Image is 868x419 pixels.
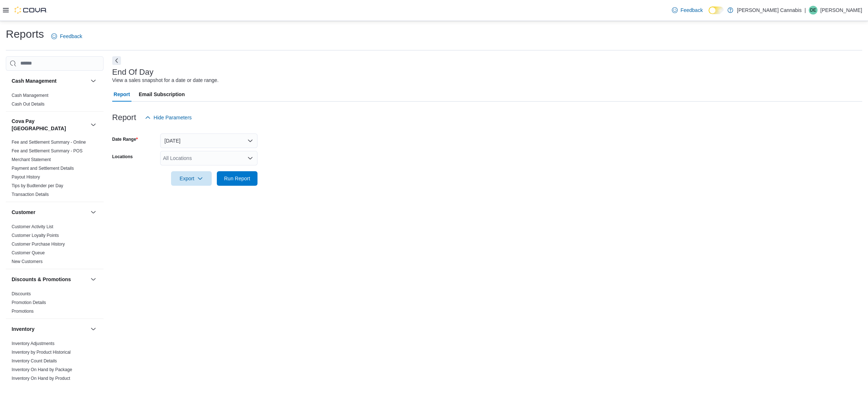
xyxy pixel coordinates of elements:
p: [PERSON_NAME] Cannabis [737,6,802,15]
a: Fee and Settlement Summary - POS [12,148,82,153]
a: Inventory by Product Historical [12,350,71,355]
div: Cash Management [6,91,104,111]
p: [PERSON_NAME] [820,6,862,15]
span: New Customers [12,259,42,264]
a: Customer Queue [12,250,45,255]
a: Promotions [12,309,34,314]
span: Feedback [681,7,703,14]
span: Customer Queue [12,250,45,256]
span: Payment and Settlement Details [12,165,74,171]
span: Inventory Count Details [12,358,57,364]
button: Customer [12,209,88,216]
a: Feedback [48,29,85,44]
a: Inventory Adjustments [12,341,54,346]
div: Customer [6,222,104,269]
h1: Reports [6,27,44,41]
a: Cash Out Details [12,102,45,107]
button: Inventory [89,325,98,333]
span: Customer Purchase History [12,241,65,247]
div: Cova Pay [GEOGRAPHIC_DATA] [6,138,104,202]
a: Merchant Statement [12,157,51,162]
button: Next [112,56,121,65]
a: Promotion Details [12,300,46,305]
span: Tips by Budtender per Day [12,183,63,189]
button: [DATE] [160,133,257,148]
a: Customer Loyalty Points [12,233,59,238]
div: Derya Eser [809,6,818,15]
span: Promotion Details [12,300,46,305]
span: Merchant Statement [12,157,51,163]
a: Inventory On Hand by Package [12,367,72,372]
span: Inventory Transactions [12,384,56,390]
a: Customer Purchase History [12,242,65,247]
span: Customer Activity List [12,224,53,230]
button: Inventory [12,325,88,333]
div: Discounts & Promotions [6,289,104,319]
span: Report [114,87,130,102]
h3: Customer [12,209,35,216]
button: Run Report [217,171,257,186]
button: Hide Parameters [142,110,195,125]
button: Export [171,171,212,186]
img: Cova [15,7,47,14]
a: Payout History [12,174,40,180]
a: Payment and Settlement Details [12,166,74,171]
button: Cash Management [12,77,88,85]
span: Inventory On Hand by Package [12,367,72,373]
a: Customer Activity List [12,224,53,229]
span: Cash Out Details [12,101,45,107]
a: Cash Management [12,93,48,98]
h3: Report [112,113,136,122]
button: Cash Management [89,77,98,85]
span: Payout History [12,174,40,180]
a: New Customers [12,259,42,264]
label: Locations [112,154,133,160]
span: Cash Management [12,93,48,98]
span: Discounts [12,291,31,297]
span: Inventory On Hand by Product [12,375,70,381]
span: Export [175,171,207,186]
h3: End Of Day [112,68,154,77]
span: Run Report [224,175,250,182]
a: Transaction Details [12,192,49,197]
span: Email Subscription [139,87,185,102]
h3: Cash Management [12,77,57,85]
button: Open list of options [247,155,253,161]
a: Inventory Count Details [12,358,57,363]
input: Dark Mode [709,7,724,14]
span: Fee and Settlement Summary - Online [12,139,86,145]
p: | [804,6,806,15]
a: Feedback [669,3,706,17]
button: Cova Pay [GEOGRAPHIC_DATA] [12,118,88,132]
button: Discounts & Promotions [89,275,98,284]
a: Tips by Budtender per Day [12,183,63,188]
button: Customer [89,208,98,217]
span: Hide Parameters [154,114,192,121]
button: Discounts & Promotions [12,276,88,283]
a: Fee and Settlement Summary - Online [12,140,86,145]
span: DE [810,6,816,15]
a: Inventory Transactions [12,385,56,390]
span: Promotions [12,308,34,314]
button: Cova Pay [GEOGRAPHIC_DATA] [89,120,98,129]
label: Date Range [112,136,138,142]
span: Customer Loyalty Points [12,233,59,238]
a: Inventory On Hand by Product [12,376,70,381]
span: Feedback [60,33,82,40]
h3: Discounts & Promotions [12,276,71,283]
a: Discounts [12,291,31,296]
h3: Inventory [12,325,35,333]
div: View a sales snapshot for a date or date range. [112,77,219,84]
span: Inventory Adjustments [12,341,54,346]
span: Fee and Settlement Summary - POS [12,148,82,154]
span: Transaction Details [12,192,49,197]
